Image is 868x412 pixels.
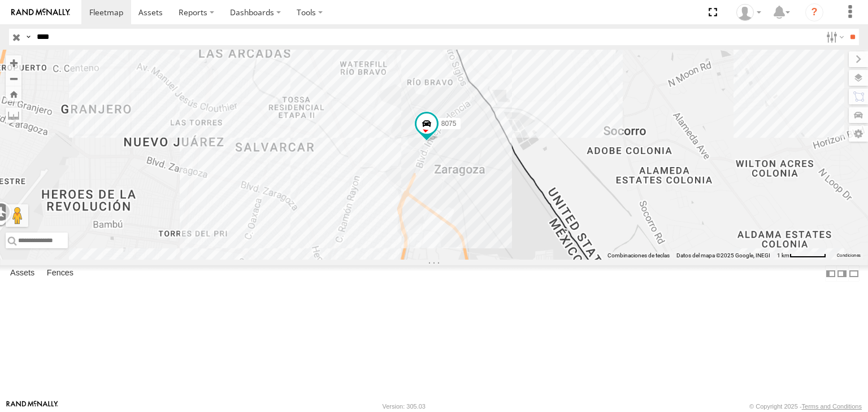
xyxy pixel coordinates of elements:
span: 8075 [441,120,457,128]
img: rand-logo.svg [11,8,70,16]
label: Search Query [24,29,33,45]
i: ? [805,3,823,21]
label: Dock Summary Table to the Right [836,265,848,282]
button: Escala del mapa: 1 km por 61 píxeles [774,252,830,260]
label: Assets [5,266,40,282]
span: Datos del mapa ©2025 Google, INEGI [676,252,770,258]
label: Search Filter Options [822,29,846,45]
button: Zoom out [6,71,21,86]
div: © Copyright 2025 - [749,403,862,410]
label: Map Settings [849,126,868,142]
div: Daniel Lupio [732,4,765,21]
label: Measure [6,107,21,123]
button: Combinaciones de teclas [607,252,670,260]
a: Visit our Website [6,401,58,412]
button: Arrastra el hombrecito naranja al mapa para abrir Street View [6,204,28,227]
span: 1 km [777,252,789,258]
button: Zoom in [6,55,21,71]
div: Version: 305.03 [383,403,426,410]
label: Hide Summary Table [848,265,860,282]
label: Fences [41,266,79,282]
label: Dock Summary Table to the Left [825,265,836,282]
a: Condiciones [837,253,861,258]
a: Terms and Conditions [802,403,862,410]
button: Zoom Home [6,86,21,102]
